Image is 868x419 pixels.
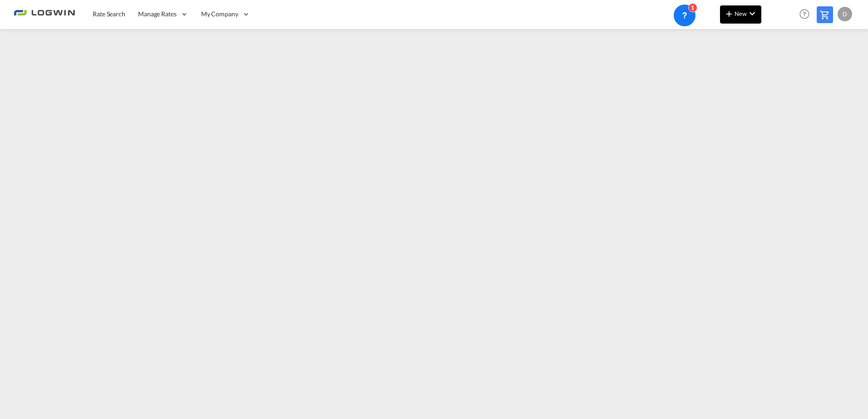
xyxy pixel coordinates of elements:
[797,6,812,22] span: Help
[720,5,761,24] button: icon-plus 400-fgNewicon-chevron-down
[747,8,758,19] md-icon: icon-chevron-down
[797,6,817,23] div: Help
[724,10,758,17] span: New
[724,8,735,19] md-icon: icon-plus 400-fg
[138,10,177,19] span: Manage Rates
[14,4,75,24] img: 2761ae10d95411efa20a1f5e0282d2d7.png
[201,10,238,19] span: My Company
[93,10,125,18] span: Rate Search
[838,7,852,21] div: D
